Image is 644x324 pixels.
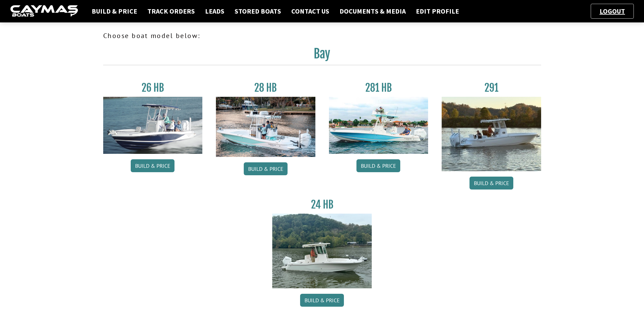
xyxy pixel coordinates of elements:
h3: 281 HB [329,82,428,94]
a: Build & Price [470,177,513,190]
a: Leads [202,7,228,16]
a: Logout [596,7,628,15]
h2: Bay [103,46,541,65]
img: 26_new_photo_resized.jpg [103,97,203,154]
a: Stored Boats [231,7,284,16]
h3: 24 HB [272,198,372,211]
h3: 26 HB [103,82,203,94]
a: Build & Price [244,162,288,175]
a: Build & Price [356,159,400,172]
img: 291_Thumbnail.jpg [442,97,541,171]
a: Build & Price [131,159,174,172]
img: 24_HB_thumbnail.jpg [272,214,372,288]
h3: 291 [442,82,541,94]
h3: 28 HB [216,82,315,94]
a: Track Orders [144,7,198,16]
a: Build & Price [300,294,344,307]
img: caymas-dealer-connect-2ed40d3bc7270c1d8d7ffb4b79bf05adc795679939227970def78ec6f6c03838.gif [10,5,78,18]
p: Choose boat model below: [103,31,541,41]
a: Build & Price [88,7,141,16]
img: 28_hb_thumbnail_for_caymas_connect.jpg [216,97,315,157]
a: Contact Us [288,7,333,16]
a: Documents & Media [336,7,409,16]
a: Edit Profile [412,7,462,16]
img: 28-hb-twin.jpg [329,97,428,154]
